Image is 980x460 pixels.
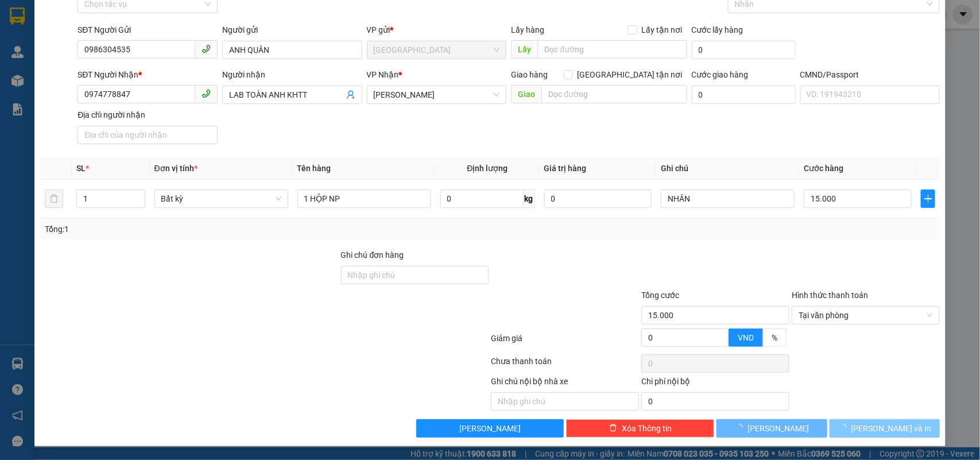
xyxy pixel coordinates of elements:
span: delete [609,424,617,433]
span: % [772,333,777,342]
div: [PERSON_NAME] [134,10,226,36]
button: deleteXóa Thông tin [566,419,714,438]
span: Đơn vị tính [154,164,197,173]
div: Giảm giá [490,332,641,352]
input: Nhập ghi chú [491,392,639,411]
span: Giá trị hàng [544,164,587,173]
input: Ghi Chú [661,190,795,208]
span: Định lượng [467,164,508,173]
span: Xóa Thông tin [622,422,672,435]
span: loading [735,424,747,432]
input: Dọc đường [541,85,687,103]
div: SẾP THANH [134,36,226,49]
div: Ghi chú nội bộ nhà xe [491,375,639,392]
label: Ghi chú đơn hàng [341,250,404,260]
span: plus [921,194,935,203]
div: Tổng: 1 [45,223,379,235]
div: Chi phí nội bộ [641,375,789,392]
span: Tại văn phòng [799,307,933,324]
span: kg [524,190,535,208]
span: Nhận: [134,10,162,22]
label: Cước giao hàng [692,70,749,79]
div: [GEOGRAPHIC_DATA] [10,10,126,36]
span: [PERSON_NAME] [459,422,521,435]
span: Cước hàng [804,164,843,173]
span: Lấy tận nơi [637,24,687,36]
input: Địa chỉ của người nhận [78,126,218,144]
span: loading [839,424,851,432]
span: [PERSON_NAME] [747,422,809,435]
div: SĐT Người Nhận [78,68,218,81]
input: Cước giao hàng [692,86,796,104]
span: VP Nhận [367,70,399,79]
span: Tên hàng [297,164,331,173]
span: phone [202,44,211,53]
div: Tên hàng: 1 X XANH NP 9 KG ( : 1 ) [10,74,226,88]
span: Bất kỳ [161,190,281,207]
div: SẾP ĐUA [10,36,126,49]
span: Gửi: [10,10,28,22]
button: delete [45,190,63,208]
span: Lấy hàng [511,25,544,34]
span: [PERSON_NAME] và In [851,422,932,435]
span: user-add [346,90,355,99]
div: Địa chỉ người nhận [78,109,218,121]
input: Cước lấy hàng [692,41,796,59]
input: VD: Bàn, Ghế [297,190,431,208]
button: [PERSON_NAME] và In [830,419,940,438]
span: Tiền Giang [374,41,500,59]
input: 0 [544,190,652,208]
button: [PERSON_NAME] [716,419,827,438]
span: VND [738,333,754,342]
th: Ghi chú [656,157,799,180]
div: SĐT Người Gửi [78,24,218,36]
input: Dọc đường [537,40,687,59]
span: Giao [511,85,541,103]
span: Lấy [511,40,537,59]
div: Chưa thanh toán [490,355,641,375]
span: phone [202,89,211,98]
span: Giao hàng [511,70,548,79]
div: Người gửi [222,24,362,36]
label: Cước lấy hàng [692,25,743,34]
span: SL [76,164,86,173]
button: [PERSON_NAME] [416,419,564,438]
button: plus [921,190,935,208]
span: Hồ Chí Minh [374,86,500,103]
input: Ghi chú đơn hàng [341,266,489,284]
div: Người nhận [222,68,362,81]
span: Tổng cước [641,291,679,300]
div: CMND/Passport [800,68,940,81]
label: Hình thức thanh toán [792,291,868,300]
div: VP gửi [367,24,507,36]
span: [GEOGRAPHIC_DATA] tận nơi [573,68,687,81]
